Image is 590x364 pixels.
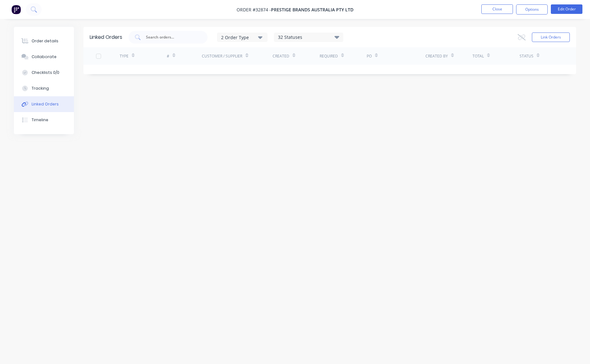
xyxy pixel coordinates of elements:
div: Order details [32,38,58,44]
button: Options [516,4,548,15]
button: 2 Order Type [217,33,268,42]
div: # [167,53,169,59]
button: Order details [14,33,74,49]
button: Collaborate [14,49,74,65]
button: Close [481,4,513,14]
div: 32 Statuses [274,34,343,41]
div: Timeline [32,117,48,123]
button: Checklists 0/0 [14,65,74,81]
img: Factory [11,5,21,14]
button: Link Orders [532,33,570,42]
span: Prestige Brands Australia Pty Ltd [271,7,353,13]
div: Collaborate [32,54,57,60]
div: Created By [425,53,448,59]
div: Tracking [32,86,49,91]
button: Linked Orders [14,96,74,112]
div: Created [273,53,289,59]
div: PO [367,53,372,59]
div: TYPE [120,53,129,59]
span: Order #32874 - [237,7,271,13]
button: Timeline [14,112,74,128]
div: 2 Order Type [221,34,263,40]
div: Status [520,53,533,59]
div: Customer / Supplier [202,53,242,59]
div: Total [473,53,484,59]
div: Linked Orders [90,33,122,41]
input: Search orders... [145,34,198,40]
button: Tracking [14,81,74,96]
button: Edit Order [551,4,582,14]
div: Checklists 0/0 [32,70,59,75]
div: Required [320,53,338,59]
div: Linked Orders [32,101,59,107]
